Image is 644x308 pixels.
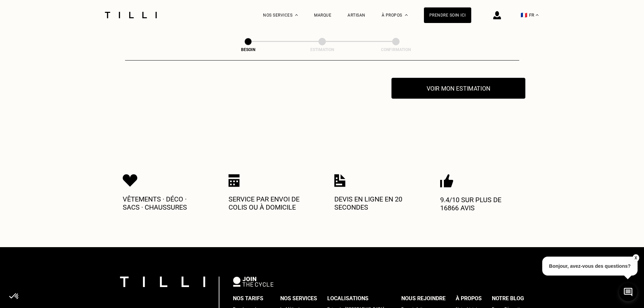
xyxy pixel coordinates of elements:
img: Icon [334,174,345,187]
span: 🇫🇷 [521,12,527,18]
a: Prendre soin ici [424,7,471,23]
img: Menu déroulant [295,14,298,16]
div: Nous rejoindre [401,293,446,304]
p: Service par envoi de colis ou à domicile [229,195,310,211]
div: Localisations [327,293,368,304]
a: Artisan [348,13,365,18]
button: Voir mon estimation [391,78,525,99]
p: Devis en ligne en 20 secondes [334,195,415,211]
div: Notre blog [492,293,524,304]
img: logo Join The Cycle [233,277,273,287]
img: menu déroulant [536,14,539,16]
div: Confirmation [362,47,430,52]
img: Logo du service de couturière Tilli [102,12,159,18]
p: Bonjour, avez-vous des questions? [542,257,638,276]
a: Marque [314,13,331,18]
img: Menu déroulant à propos [405,14,408,16]
img: Icon [123,174,138,187]
div: Estimation [288,47,356,52]
div: À propos [456,293,482,304]
div: Nos services [280,293,317,304]
img: Icon [229,174,240,187]
img: logo Tilli [120,277,205,287]
div: Besoin [214,47,282,52]
p: 9.4/10 sur plus de 16866 avis [440,196,521,212]
img: icône connexion [493,11,501,19]
div: Nos tarifs [233,293,263,304]
button: X [632,254,639,262]
p: Vêtements · Déco · Sacs · Chaussures [123,195,204,211]
img: Icon [440,174,453,188]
